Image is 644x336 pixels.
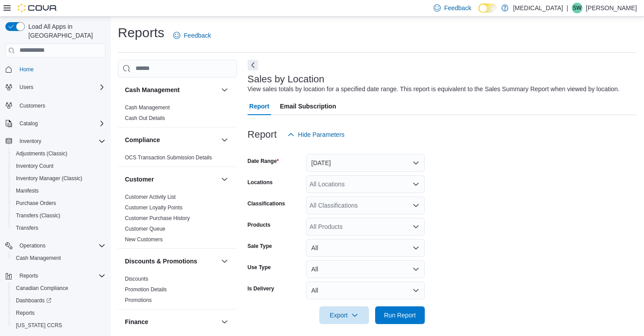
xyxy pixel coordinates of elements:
[12,283,105,294] span: Canadian Compliance
[125,276,148,282] a: Discounts
[125,194,176,200] a: Customer Activity List
[284,126,348,143] button: Hide Parameters
[586,3,637,13] p: [PERSON_NAME]
[12,295,55,306] a: Dashboards
[19,66,34,73] span: Home
[125,135,160,144] h3: Compliance
[2,81,109,93] button: Users
[2,63,109,76] button: Home
[12,161,57,171] a: Inventory Count
[12,320,105,331] span: Washington CCRS
[16,297,51,304] span: Dashboards
[248,179,273,186] label: Locations
[19,242,46,249] span: Operations
[125,275,148,282] span: Discounts
[118,24,164,42] h1: Reports
[125,297,152,304] span: Promotions
[9,185,109,197] button: Manifests
[12,253,64,263] a: Cash Management
[16,187,39,194] span: Manifests
[19,84,33,91] span: Users
[125,205,182,211] a: Customer Loyalty Points
[16,270,42,281] button: Reports
[12,185,105,196] span: Manifests
[16,200,56,207] span: Purchase Orders
[12,308,105,318] span: Reports
[16,150,67,157] span: Adjustments (Classic)
[9,172,109,185] button: Inventory Manager (Classic)
[16,118,41,129] button: Catalog
[219,85,230,95] button: Cash Management
[306,282,425,299] button: All
[248,221,271,228] label: Products
[125,104,170,111] span: Cash Management
[19,102,45,109] span: Customers
[16,255,61,262] span: Cash Management
[118,274,237,309] div: Discounts & Promotions
[12,320,66,331] a: [US_STATE] CCRS
[125,286,167,293] a: Promotion Details
[9,197,109,209] button: Purchase Orders
[12,198,60,209] a: Purchase Orders
[125,297,152,303] a: Promotions
[12,283,72,294] a: Canadian Compliance
[478,4,497,13] input: Dark Mode
[125,226,165,232] a: Customer Queue
[16,224,38,232] span: Transfers
[125,85,217,94] button: Cash Management
[16,64,105,75] span: Home
[248,158,279,165] label: Date Range
[412,181,419,188] button: Open list of options
[2,270,109,282] button: Reports
[12,308,38,318] a: Reports
[16,82,37,93] button: Users
[248,129,277,140] h3: Report
[125,286,167,293] span: Promotion Details
[2,117,109,130] button: Catalog
[12,210,64,221] a: Transfers (Classic)
[125,317,217,326] button: Finance
[118,102,237,127] div: Cash Management
[2,239,109,252] button: Operations
[12,173,105,184] span: Inventory Manager (Classic)
[16,175,82,182] span: Inventory Manager (Classic)
[16,240,49,251] button: Operations
[125,215,190,221] a: Customer Purchase History
[219,256,230,266] button: Discounts & Promotions
[219,317,230,327] button: Finance
[248,200,285,207] label: Classifications
[9,282,109,294] button: Canadian Compliance
[325,306,364,324] span: Export
[170,27,214,44] a: Feedback
[9,294,109,307] a: Dashboards
[9,319,109,332] button: [US_STATE] CCRS
[513,3,563,13] p: [MEDICAL_DATA]
[125,85,180,94] h3: Cash Management
[219,174,230,185] button: Customer
[306,260,425,278] button: All
[12,173,86,184] a: Inventory Manager (Classic)
[12,253,105,263] span: Cash Management
[12,210,105,221] span: Transfers (Classic)
[16,64,37,75] a: Home
[9,307,109,319] button: Reports
[16,322,62,329] span: [US_STATE] CCRS
[248,60,258,70] button: Next
[412,223,419,230] button: Open list of options
[125,115,165,122] span: Cash Out Details
[280,97,336,115] span: Email Subscription
[16,118,105,129] span: Catalog
[125,257,197,266] h3: Discounts & Promotions
[12,185,42,196] a: Manifests
[125,104,170,111] a: Cash Management
[18,4,58,12] img: Cova
[219,135,230,145] button: Compliance
[12,223,105,233] span: Transfers
[298,130,345,139] span: Hide Parameters
[478,13,479,13] span: Dark Mode
[12,161,105,171] span: Inventory Count
[2,99,109,112] button: Customers
[16,309,35,317] span: Reports
[16,270,105,281] span: Reports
